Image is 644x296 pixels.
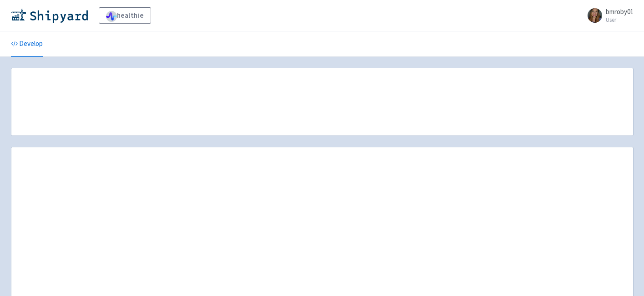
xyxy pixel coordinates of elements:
[606,17,634,23] small: User
[582,8,634,23] a: bmroby01 User
[606,7,634,16] span: bmroby01
[11,31,43,57] a: Develop
[11,8,88,23] img: Shipyard logo
[99,7,151,24] a: healthie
